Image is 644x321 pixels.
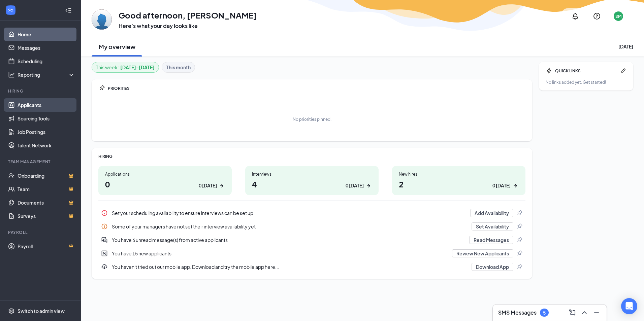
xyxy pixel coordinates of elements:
svg: Pen [620,67,626,74]
a: PayrollCrown [18,240,75,253]
a: Job Postings [18,125,75,139]
div: You have 15 new applicants [112,250,448,257]
div: You have 6 unread message(s) from active applicants [112,237,465,243]
svg: Info [101,210,108,216]
a: UserEntityYou have 15 new applicantsReview New ApplicantsPin [98,247,525,260]
svg: Settings [8,308,15,314]
svg: WorkstreamLogo [7,7,14,13]
a: DocumentsCrown [18,196,75,209]
svg: Pin [516,263,523,270]
div: PRIORITIES [108,85,525,91]
div: Hiring [8,88,74,94]
div: Applications [105,171,225,177]
div: 0 [DATE] [492,182,511,189]
svg: Analysis [8,71,15,78]
div: 0 [DATE] [199,182,217,189]
div: 5 [543,310,546,316]
div: Payroll [8,229,74,235]
div: Some of your managers have not set their interview availability yet [98,220,525,233]
svg: Pin [516,237,523,243]
h1: 0 [105,178,225,190]
svg: Pin [516,250,523,257]
h3: SMS Messages [498,309,537,316]
div: Some of your managers have not set their interview availability yet [112,223,468,230]
button: Set Availability [472,222,513,230]
h2: My overview [99,42,135,51]
div: Team Management [8,159,74,165]
svg: Notifications [571,12,579,20]
svg: ArrowRight [512,182,519,189]
a: TeamCrown [18,182,75,196]
a: InfoSome of your managers have not set their interview availability yetSet AvailabilityPin [98,220,525,233]
button: ComposeMessage [566,307,577,318]
div: QUICK LINKS [555,68,617,74]
svg: DoubleChatActive [101,237,108,243]
a: Interviews40 [DATE]ArrowRight [245,166,379,195]
svg: ArrowRight [365,182,372,189]
div: Open Intercom Messenger [621,298,637,314]
b: This month [166,64,191,71]
div: You have 15 new applicants [98,247,525,260]
svg: Minimize [592,309,601,317]
div: This week : [96,64,155,71]
div: 0 [DATE] [346,182,364,189]
button: Download App [472,263,513,271]
a: Messages [18,41,75,55]
button: Read Messages [469,236,513,244]
svg: Pin [98,85,105,92]
svg: Pin [516,210,523,216]
div: Set your scheduling availability to ensure interviews can be set up [112,210,466,216]
svg: Download [101,263,108,270]
a: InfoSet your scheduling availability to ensure interviews can be set upAdd AvailabilityPin [98,206,525,220]
a: Sourcing Tools [18,112,75,125]
img: Sarah Magdrial [92,9,112,30]
svg: Collapse [65,7,72,14]
div: You have 6 unread message(s) from active applicants [98,233,525,247]
div: HIRING [98,153,525,159]
div: SM [615,13,621,19]
div: You haven't tried out our mobile app. Download and try the mobile app here... [112,263,468,270]
b: [DATE] - [DATE] [120,64,155,71]
a: DoubleChatActiveYou have 6 unread message(s) from active applicantsRead MessagesPin [98,233,525,247]
svg: ComposeMessage [568,309,576,317]
svg: ArrowRight [218,182,225,189]
div: Interviews [252,171,372,177]
a: Applications00 [DATE]ArrowRight [98,166,232,195]
a: Talent Network [18,139,75,152]
div: Reporting [18,71,75,78]
svg: Info [101,223,108,230]
h3: Here’s what your day looks like [119,22,257,30]
a: Scheduling [18,55,75,68]
h1: Good afternoon, [PERSON_NAME] [119,9,257,21]
a: Applicants [18,98,75,112]
button: ChevronUp [578,307,589,318]
div: You haven't tried out our mobile app. Download and try the mobile app here... [98,260,525,274]
div: New hires [399,171,519,177]
a: Home [18,28,75,41]
a: SurveysCrown [18,209,75,223]
svg: QuestionInfo [593,12,601,20]
svg: Pin [516,223,523,230]
svg: UserEntity [101,250,108,257]
div: Set your scheduling availability to ensure interviews can be set up [98,206,525,220]
a: OnboardingCrown [18,169,75,182]
button: Add Availability [470,209,513,217]
a: DownloadYou haven't tried out our mobile app. Download and try the mobile app here...Download AppPin [98,260,525,274]
button: Review New Applicants [452,249,513,257]
div: No links added yet. Get started! [546,79,626,85]
div: Switch to admin view [18,308,65,314]
div: No priorities pinned. [293,116,331,122]
button: Minimize [590,307,601,318]
div: [DATE] [618,43,633,50]
svg: Bolt [546,67,552,74]
h1: 4 [252,178,372,190]
h1: 2 [399,178,519,190]
svg: ChevronUp [580,309,588,317]
a: New hires20 [DATE]ArrowRight [392,166,525,195]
